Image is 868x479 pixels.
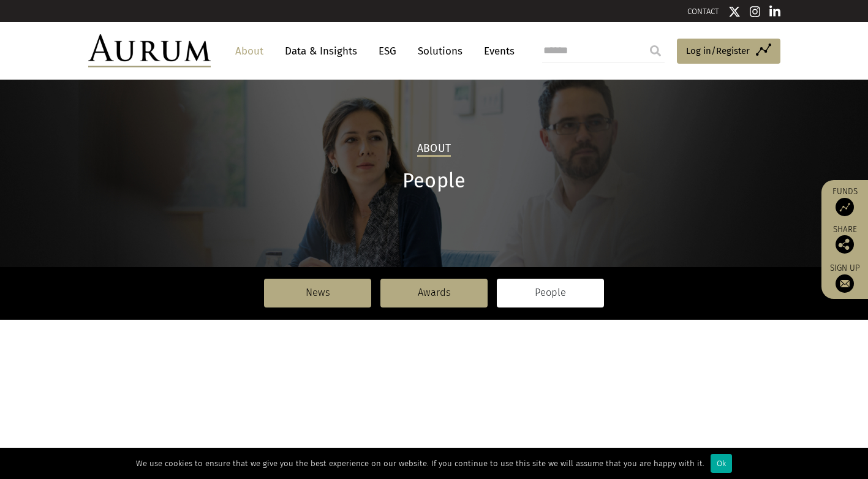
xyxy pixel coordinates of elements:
[88,34,211,67] img: Aurum
[264,279,371,307] a: News
[478,40,515,62] a: Events
[836,274,854,293] img: Sign up to our newsletter
[497,279,604,307] a: People
[828,263,862,293] a: Sign up
[836,198,854,216] img: Access Funds
[417,142,451,157] h2: About
[412,40,469,62] a: Solutions
[711,454,732,473] div: Ok
[828,186,862,216] a: Funds
[750,6,761,18] img: Instagram icon
[380,279,488,307] a: Awards
[279,40,363,62] a: Data & Insights
[769,6,780,18] img: Linkedin icon
[687,7,719,16] a: CONTACT
[828,225,862,254] div: Share
[372,40,402,62] a: ESG
[686,43,750,58] span: Log in/Register
[836,235,854,254] img: Share this post
[643,39,668,63] input: Submit
[229,40,270,62] a: About
[677,39,780,64] a: Log in/Register
[88,169,780,193] h1: People
[728,6,741,18] img: Twitter icon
